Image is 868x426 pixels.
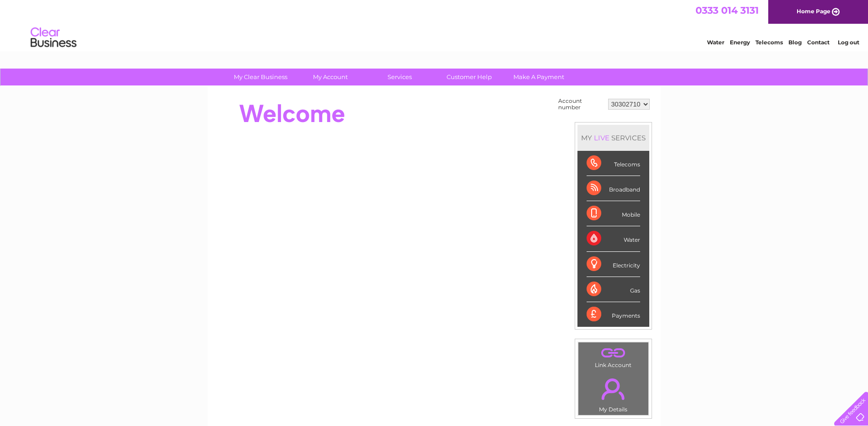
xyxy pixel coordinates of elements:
[587,201,640,226] div: Mobile
[501,69,577,85] a: Make A Payment
[755,39,783,46] a: Telecoms
[581,345,646,361] a: .
[218,5,651,44] div: Clear Business is a trading name of Verastar Limited (registered in [GEOGRAPHIC_DATA] No. 3667643...
[695,5,759,16] a: 0333 014 3131
[577,125,649,151] div: MY SERVICES
[223,69,298,85] a: My Clear Business
[587,252,640,277] div: Electricity
[587,151,640,176] div: Telecoms
[592,133,611,142] div: LIVE
[587,176,640,201] div: Broadband
[431,69,507,85] a: Customer Help
[587,302,640,327] div: Payments
[292,69,368,85] a: My Account
[578,371,649,415] td: My Details
[578,342,649,371] td: Link Account
[730,39,750,46] a: Energy
[581,373,646,405] a: .
[556,96,606,113] td: Account number
[587,277,640,302] div: Gas
[838,39,859,46] a: Log out
[362,69,437,85] a: Services
[707,39,724,46] a: Water
[30,24,77,52] img: logo.png
[587,226,640,251] div: Water
[788,39,802,46] a: Blog
[807,39,830,46] a: Contact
